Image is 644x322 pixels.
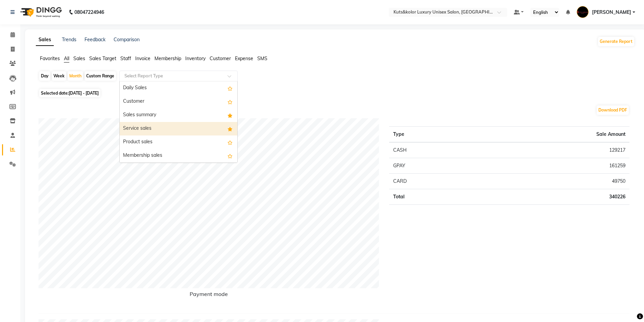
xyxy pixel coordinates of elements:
div: Product sales [120,135,237,149]
span: Membership [154,55,181,61]
b: 08047224946 [74,3,104,22]
a: Comparison [114,36,140,43]
span: Add this report to Favorites List [228,98,233,106]
a: Feedback [85,36,105,43]
td: CASH [389,142,477,158]
td: Total [389,189,477,205]
div: Service sales [120,122,237,135]
a: Trends [62,36,76,43]
img: logo [17,3,64,22]
div: Customer [120,95,237,108]
span: Invoice [135,55,150,61]
td: 49750 [478,174,629,189]
span: SMS [257,55,267,61]
th: Type [389,127,477,143]
div: Day [39,71,50,81]
span: Added to Favorites [228,125,233,133]
div: Month [68,71,83,81]
ng-dropdown-panel: Options list [119,81,238,163]
div: Week [52,71,66,81]
div: Sales summary [120,108,237,122]
span: Add this report to Favorites List [228,152,233,160]
span: Add this report to Favorites List [228,84,233,92]
span: Selected date: [39,89,100,97]
button: Download PDF [597,105,629,115]
img: Jasim Ansari [577,6,589,18]
a: Sales [36,34,54,46]
td: GPAY [389,158,477,174]
span: All [64,55,69,61]
button: Generate Report [598,37,634,46]
div: Custom Range [85,71,116,81]
span: Added to Favorites [228,111,233,119]
span: Sales Target [89,55,116,61]
span: Customer [210,55,231,61]
td: 161259 [478,158,629,174]
th: Sale Amount [478,127,629,143]
span: [PERSON_NAME] [592,9,631,16]
span: Expense [235,55,253,61]
td: 340226 [478,189,629,205]
td: 129217 [478,142,629,158]
h6: Payment mode [39,291,379,300]
span: Inventory [185,55,206,61]
td: CARD [389,174,477,189]
span: Sales [73,55,85,61]
span: Add this report to Favorites List [228,138,233,146]
span: [DATE] - [DATE] [69,91,99,96]
div: Daily Sales [120,81,237,95]
span: Staff [120,55,131,61]
span: Favorites [40,55,60,61]
div: Membership sales [120,149,237,163]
